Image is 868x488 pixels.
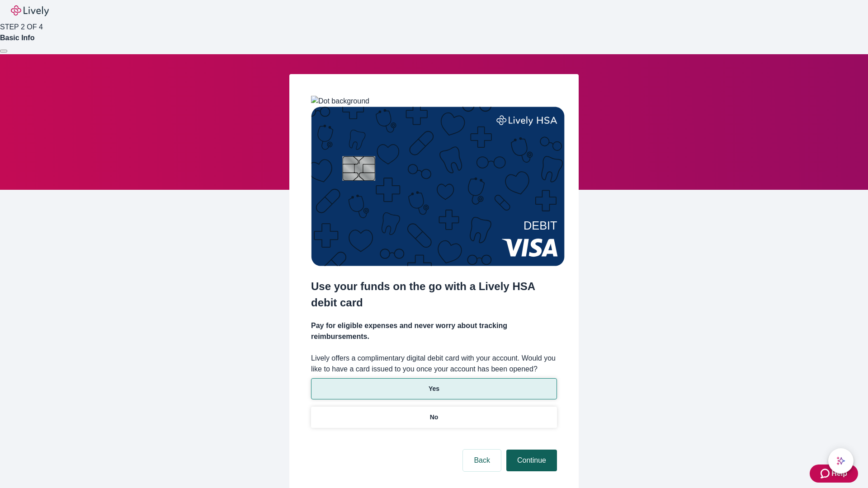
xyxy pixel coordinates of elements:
span: Help [831,468,847,479]
button: Yes [311,378,557,399]
img: Debit card [311,107,565,266]
h4: Pay for eligible expenses and never worry about tracking reimbursements. [311,320,557,342]
p: Yes [429,384,439,394]
p: No [430,413,439,422]
svg: Lively AI Assistant [836,456,845,465]
img: Lively [11,5,49,16]
img: Dot background [311,96,369,107]
button: Continue [506,450,557,471]
button: Zendesk support iconHelp [810,465,858,483]
button: chat [828,448,854,474]
h2: Use your funds on the go with a Lively HSA debit card [311,278,557,311]
label: Lively offers a complimentary digital debit card with your account. Would you like to have a card... [311,353,557,375]
svg: Zendesk support icon [821,468,831,479]
button: Back [463,450,501,471]
button: No [311,407,557,428]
